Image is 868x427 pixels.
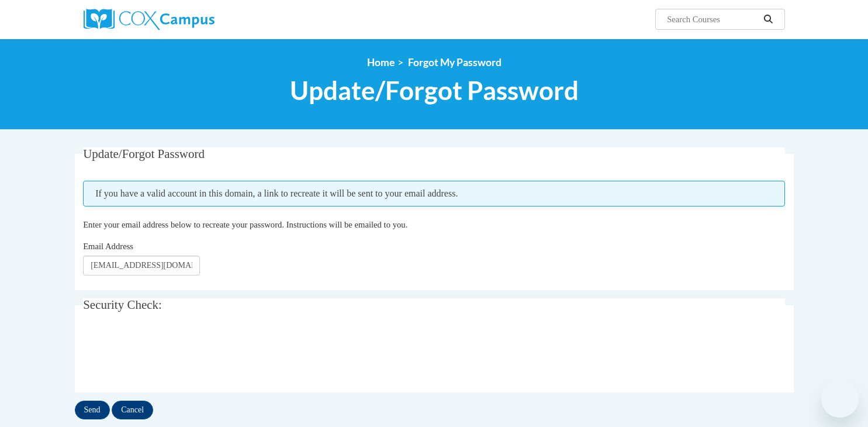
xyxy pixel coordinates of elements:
[83,298,162,312] span: Security Check:
[84,9,306,30] a: Cox Campus
[759,12,777,26] button: Search
[666,12,759,26] input: Search Courses
[367,56,395,68] a: Home
[83,147,205,161] span: Update/Forgot Password
[83,332,261,378] iframe: reCAPTCHA
[75,401,110,419] input: Send
[84,9,215,30] img: Cox Campus
[408,56,502,68] span: Forgot My Password
[821,380,859,418] iframe: Button to launch messaging window
[83,256,200,276] input: Email
[83,181,785,206] span: If you have a valid account in this domain, a link to recreate it will be sent to your email addr...
[112,401,153,419] input: Cancel
[83,220,407,229] span: Enter your email address below to recreate your password. Instructions will be emailed to you.
[83,242,133,251] span: Email Address
[290,75,579,106] span: Update/Forgot Password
